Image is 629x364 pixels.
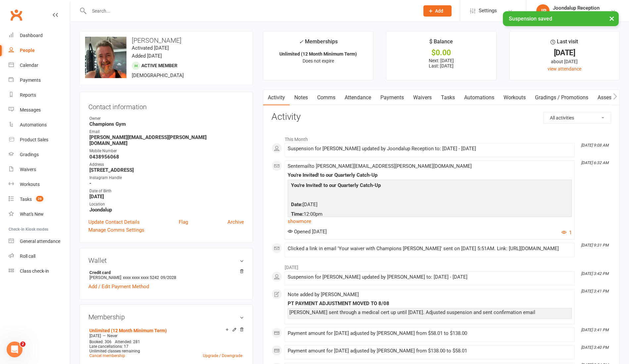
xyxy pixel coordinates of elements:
[9,28,70,43] a: Dashboard
[288,301,572,306] div: PT PAYMENT ADJUSTMENT MOVED TO 8/08
[20,268,49,274] div: Class check-in
[515,58,613,65] div: about [DATE]
[9,177,70,192] a: Workouts
[88,257,244,264] h3: Wallet
[581,328,608,332] i: [DATE] 3:41 PM
[88,101,244,111] h3: Contact information
[271,112,611,122] h3: Activity
[299,37,338,50] div: Memberships
[227,218,244,226] a: Archive
[9,88,70,103] a: Reports
[340,90,376,105] a: Attendance
[288,172,572,178] div: You're Invited! to our Quarterly Catch-Up
[20,137,48,142] div: Product Sales
[36,196,43,202] span: 26
[20,63,38,68] div: Calendar
[85,37,247,44] h3: [PERSON_NAME]
[87,6,415,16] input: Search...
[288,229,327,235] span: Opened [DATE]
[9,192,70,207] a: Tasks 26
[7,341,23,357] iframe: Intercom live chat
[289,310,570,315] div: [PERSON_NAME] sent through a medical cert up until [DATE]. Adjusted suspension and sent confirmat...
[89,154,244,160] strong: 0438956068
[89,121,244,127] strong: Champions Gym
[536,4,550,18] div: JR
[20,182,40,187] div: Workouts
[20,167,36,172] div: Waivers
[89,194,244,200] strong: [DATE]
[263,90,290,105] a: Activity
[291,211,304,217] span: Time:
[288,274,572,280] div: Suspension for [PERSON_NAME] updated by [PERSON_NAME] to: [DATE] - [DATE]
[107,334,118,338] span: Never
[88,283,149,291] a: Add / Edit Payment Method
[89,129,244,135] div: Email
[9,103,70,117] a: Messages
[132,72,184,78] span: [DEMOGRAPHIC_DATA]
[20,211,44,217] div: What's New
[581,243,608,248] i: [DATE] 9:31 PM
[89,270,241,275] strong: Credit card
[548,66,581,71] a: view attendance
[288,331,572,336] div: Payment amount for [DATE] adjusted by [PERSON_NAME] from $58.01 to $138.00
[291,182,381,188] span: You're Invited! to our Quarterly Catch-Up
[299,39,303,45] i: ✓
[20,253,35,259] div: Roll call
[409,90,436,105] a: Waivers
[313,90,340,105] a: Comms
[203,353,242,358] a: Upgrade / Downgrade
[435,8,443,14] span: Add
[9,58,70,73] a: Calendar
[89,134,244,146] strong: [PERSON_NAME][EMAIL_ADDRESS][PERSON_NAME][DOMAIN_NAME]
[423,5,452,17] button: Add
[271,260,611,271] li: [DATE]
[9,43,70,58] a: People
[20,341,25,347] span: 2
[289,210,570,220] p: 12:00pm
[20,239,60,244] div: General attendance
[581,289,608,294] i: [DATE] 3:41 PM
[606,11,618,25] button: ×
[289,201,570,210] p: [DATE]
[88,226,144,234] a: Manage Comms Settings
[89,180,244,186] strong: -
[9,132,70,147] a: Product Sales
[20,48,35,53] div: People
[89,188,244,194] div: Date of Birth
[123,275,159,280] span: xxxx xxxx xxxx 5242
[9,249,70,264] a: Roll call
[429,37,453,49] div: $ Balance
[132,45,169,51] time: Activated [DATE]
[89,175,244,181] div: Instagram Handle
[436,90,460,105] a: Tasks
[392,58,490,68] p: Next: [DATE] Last: [DATE]
[85,37,126,78] img: image1649713228.png
[89,207,244,213] strong: Joondalup
[89,334,101,338] span: [DATE]
[88,333,244,339] div: —
[20,33,43,38] div: Dashboard
[89,353,125,358] a: Cancel membership
[179,218,188,226] a: Flag
[8,7,24,23] a: Clubworx
[20,152,39,157] div: Gradings
[88,218,140,226] a: Update Contact Details
[89,161,244,168] div: Address
[288,217,572,226] a: show more
[551,37,578,49] div: Last visit
[141,63,177,68] span: Active member
[581,160,608,165] i: [DATE] 6:32 AM
[89,349,140,353] span: Unlimited classes remaining
[581,143,608,148] i: [DATE] 9:08 AM
[460,90,499,105] a: Automations
[20,77,41,83] div: Payments
[9,162,70,177] a: Waivers
[530,90,593,105] a: Gradings / Promotions
[20,197,32,202] div: Tasks
[499,90,530,105] a: Workouts
[271,132,611,143] li: This Month
[89,328,167,333] a: Unlimited (12 Month Minimum Term)
[288,146,572,152] div: Suspension for [PERSON_NAME] updated by Joondalup Reception to: [DATE] - [DATE]
[561,229,572,237] button: 1
[290,90,313,105] a: Notes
